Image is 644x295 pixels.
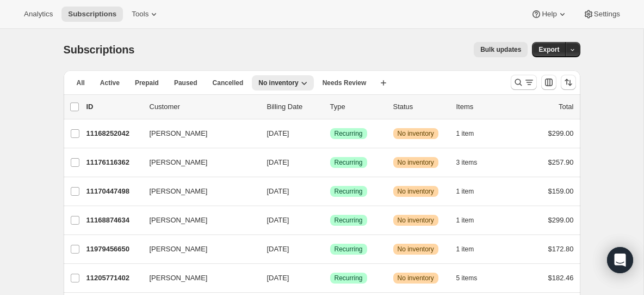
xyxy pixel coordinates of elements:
[456,274,478,282] span: 5 items
[267,101,321,112] p: Billing Date
[86,157,141,168] p: 11176116362
[548,187,574,195] span: $159.00
[267,216,289,224] span: [DATE]
[480,45,521,54] span: Bulk updates
[213,79,244,87] span: Cancelled
[456,242,486,257] button: 1 item
[594,10,620,19] span: Settings
[150,186,208,197] span: [PERSON_NAME]
[456,270,490,286] button: 5 items
[86,242,574,257] div: 11979456650[PERSON_NAME][DATE]SuccessRecurringWarningNo inventory1 item$172.80
[375,75,392,91] button: Create new view
[143,125,252,142] button: [PERSON_NAME]
[86,244,141,255] p: 11979456650
[143,269,252,287] button: [PERSON_NAME]
[150,157,208,168] span: [PERSON_NAME]
[86,101,574,112] div: IDCustomerBilling DateTypeStatusItemsTotal
[456,126,486,141] button: 1 item
[398,187,434,196] span: No inventory
[24,10,53,19] span: Analytics
[267,187,289,195] span: [DATE]
[456,184,486,199] button: 1 item
[511,75,537,90] button: Search and filter results
[538,45,559,54] span: Export
[548,274,574,282] span: $182.46
[548,245,574,253] span: $172.80
[330,101,385,112] div: Type
[323,79,367,87] span: Needs Review
[150,273,208,284] span: [PERSON_NAME]
[143,183,252,200] button: [PERSON_NAME]
[86,184,574,199] div: 11170447498[PERSON_NAME][DATE]SuccessRecurringWarningNo inventory1 item$159.00
[456,158,478,167] span: 3 items
[86,155,574,170] div: 11176116362[PERSON_NAME][DATE]SuccessRecurringWarningNo inventory3 items$257.90
[456,216,474,225] span: 1 item
[86,273,141,284] p: 11205771402
[541,75,556,90] button: Customize table column order and visibility
[335,158,363,167] span: Recurring
[393,101,448,112] p: Status
[335,129,363,138] span: Recurring
[548,129,574,137] span: $299.00
[335,245,363,254] span: Recurring
[532,42,566,57] button: Export
[174,79,197,87] span: Paused
[100,79,120,87] span: Active
[398,158,434,167] span: No inventory
[548,216,574,224] span: $299.00
[150,244,208,255] span: [PERSON_NAME]
[267,158,289,166] span: [DATE]
[398,216,434,225] span: No inventory
[335,187,363,196] span: Recurring
[86,128,141,139] p: 11168252042
[456,101,511,112] div: Items
[335,216,363,225] span: Recurring
[456,155,490,170] button: 3 items
[542,10,556,19] span: Help
[86,186,141,197] p: 11170447498
[150,101,258,112] p: Customer
[86,270,574,286] div: 11205771402[PERSON_NAME][DATE]SuccessRecurringWarningNo inventory5 items$182.46
[267,274,289,282] span: [DATE]
[17,7,59,22] button: Analytics
[258,79,298,87] span: No inventory
[607,247,633,273] div: Open Intercom Messenger
[398,274,434,282] span: No inventory
[524,7,574,22] button: Help
[456,213,486,228] button: 1 item
[135,79,159,87] span: Prepaid
[143,212,252,229] button: [PERSON_NAME]
[132,10,148,19] span: Tools
[61,7,123,22] button: Subscriptions
[86,215,141,226] p: 11168874634
[561,75,576,90] button: Sort the results
[125,7,166,22] button: Tools
[64,44,135,56] span: Subscriptions
[143,240,252,258] button: [PERSON_NAME]
[143,154,252,171] button: [PERSON_NAME]
[86,126,574,141] div: 11168252042[PERSON_NAME][DATE]SuccessRecurringWarningNo inventory1 item$299.00
[577,7,627,22] button: Settings
[150,128,208,139] span: [PERSON_NAME]
[456,245,474,254] span: 1 item
[456,187,474,196] span: 1 item
[548,158,574,166] span: $257.90
[559,101,573,112] p: Total
[335,274,363,282] span: Recurring
[474,42,528,57] button: Bulk updates
[267,129,289,137] span: [DATE]
[77,79,85,87] span: All
[68,10,116,19] span: Subscriptions
[398,129,434,138] span: No inventory
[86,101,141,112] p: ID
[456,129,474,138] span: 1 item
[398,245,434,254] span: No inventory
[267,245,289,253] span: [DATE]
[150,215,208,226] span: [PERSON_NAME]
[86,213,574,228] div: 11168874634[PERSON_NAME][DATE]SuccessRecurringWarningNo inventory1 item$299.00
